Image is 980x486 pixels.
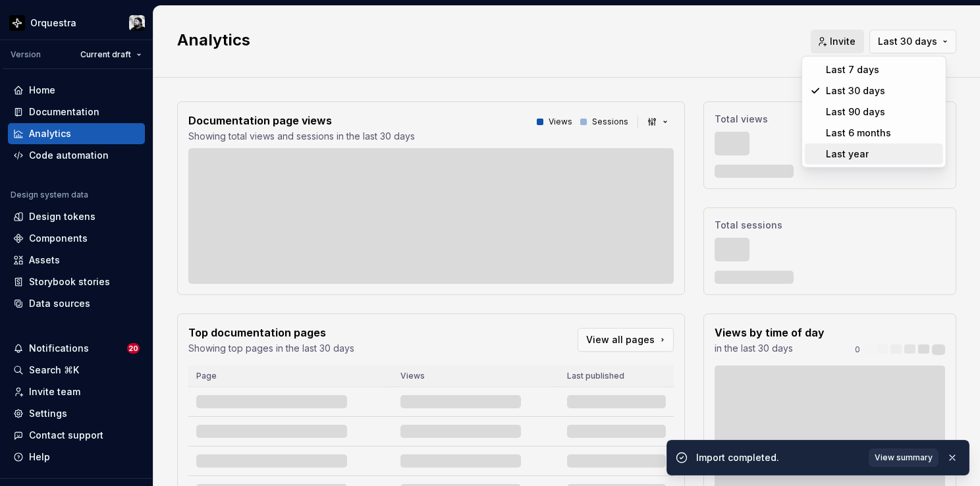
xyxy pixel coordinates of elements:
[826,148,869,161] div: Last year
[696,451,861,464] div: Import completed.
[869,448,939,467] button: View summary
[826,84,885,97] div: Last 30 days
[875,452,933,463] span: View summary
[826,105,885,119] div: Last 90 days
[826,63,879,76] div: Last 7 days
[802,57,946,167] div: Suggestions
[826,126,891,140] div: Last 6 months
